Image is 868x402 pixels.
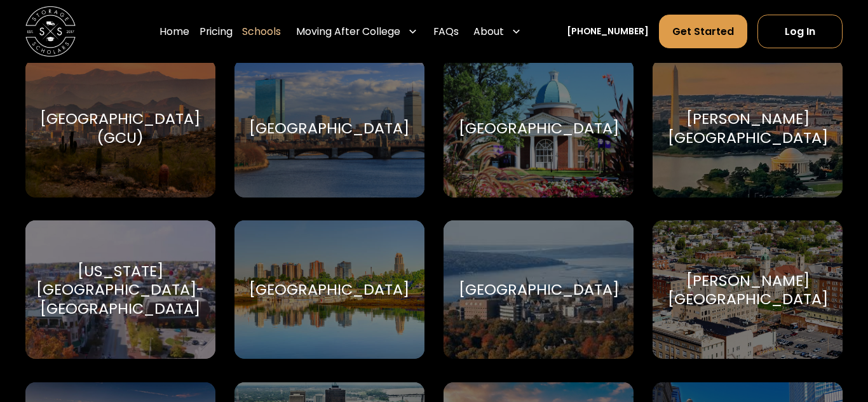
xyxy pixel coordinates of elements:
a: Pricing [200,14,233,49]
div: About [468,14,527,49]
div: [GEOGRAPHIC_DATA] (GCU) [40,109,200,147]
div: [PERSON_NAME][GEOGRAPHIC_DATA] [668,271,828,309]
div: [GEOGRAPHIC_DATA] [249,119,409,138]
img: Storage Scholars main logo [25,6,76,57]
a: Get Started [659,15,747,48]
a: [PHONE_NUMBER] [567,25,649,38]
a: Go to selected school [234,220,424,359]
div: About [473,24,504,39]
a: Home [159,14,189,49]
a: Go to selected school [444,220,634,359]
div: [GEOGRAPHIC_DATA] [459,280,619,299]
div: [US_STATE][GEOGRAPHIC_DATA]-[GEOGRAPHIC_DATA] [36,262,204,318]
a: Go to selected school [444,59,634,198]
a: Go to selected school [653,220,843,359]
div: [PERSON_NAME][GEOGRAPHIC_DATA] [668,109,828,147]
div: Moving After College [291,14,423,49]
a: Go to selected school [234,59,424,198]
div: [GEOGRAPHIC_DATA] [459,119,619,138]
a: FAQs [433,14,459,49]
a: Go to selected school [653,59,843,198]
div: Moving After College [296,24,400,39]
a: Schools [242,14,281,49]
a: Log In [757,15,843,48]
a: Go to selected school [25,220,215,359]
a: home [25,6,76,57]
a: Go to selected school [25,59,215,198]
div: [GEOGRAPHIC_DATA] [249,280,409,299]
